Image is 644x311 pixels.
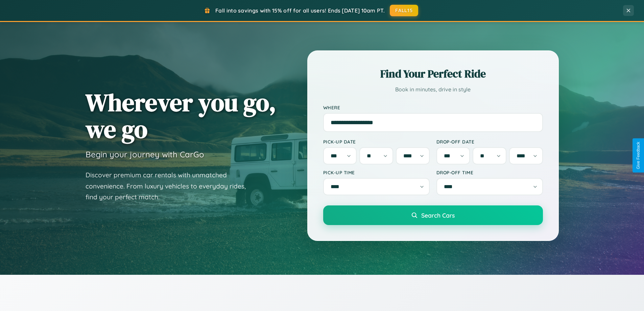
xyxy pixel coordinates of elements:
span: Search Cars [421,212,455,219]
p: Discover premium car rentals with unmatched convenience. From luxury vehicles to everyday rides, ... [86,170,255,203]
h3: Begin your journey with CarGo [86,149,204,159]
label: Drop-off Time [436,170,543,175]
p: Book in minutes, drive in style [323,85,543,94]
div: Give Feedback [636,142,641,169]
label: Drop-off Date [436,139,543,145]
h1: Wherever you go, we go [86,89,276,142]
label: Pick-up Time [323,170,430,175]
span: Fall into savings with 15% off for all users! Ends [DATE] 10am PT. [215,7,385,14]
button: FALL15 [390,5,418,16]
label: Where [323,105,543,110]
h2: Find Your Perfect Ride [323,66,543,81]
label: Pick-up Date [323,139,430,145]
button: Search Cars [323,205,543,225]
